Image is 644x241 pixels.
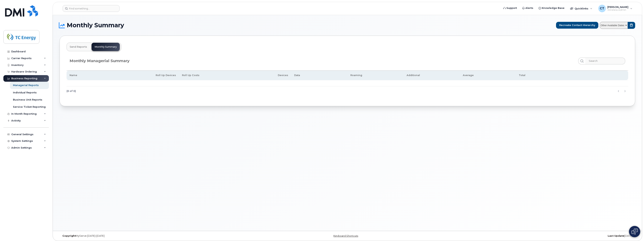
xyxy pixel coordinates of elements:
[60,234,252,237] div: MyServe [DATE]–[DATE]
[92,43,121,51] a: Monthly Summary
[463,74,474,77] span: Average
[156,74,176,77] span: Roll Up Devices
[407,74,420,77] span: Additional
[443,234,635,237] div: [DATE]
[519,74,525,77] span: Total
[294,74,300,77] span: Data
[67,43,92,51] a: Send Reports
[182,74,199,77] span: Roll Up Costs
[67,88,76,94] span: (0 of 0)
[631,229,638,235] img: Open chat
[585,58,625,64] input: Search
[70,74,77,77] span: Name
[556,22,598,29] button: Recreate Contact Hierarchy
[278,74,288,77] span: Devices
[67,22,124,28] span: Monthly Summary
[608,234,624,237] strong: Last Update
[559,23,595,27] span: Recreate Contact Hierarchy
[62,234,76,237] strong: Copyright
[70,58,130,64] div: Monthly Managerial Summary
[350,74,362,77] span: Roaming
[333,234,358,237] a: Keyboard Shortcuts
[70,45,87,48] span: Send Reports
